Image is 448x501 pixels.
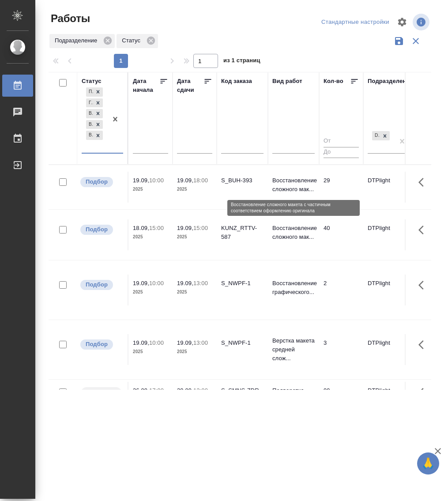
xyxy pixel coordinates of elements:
[177,225,193,231] p: 19.09,
[272,77,302,86] div: Вид работ
[363,275,414,305] td: DTPlight
[363,382,414,413] td: DTPlight
[133,288,168,297] p: 2025
[79,176,123,188] div: Можно подбирать исполнителей
[368,77,413,86] div: Подразделение
[85,98,104,109] div: Подбор, Готов к работе, В работе, В ожидании, Выполнен
[324,147,359,158] input: До
[55,36,100,45] p: Подразделение
[149,177,164,184] p: 10:00
[85,130,104,141] div: Подбор, Готов к работе, В работе, В ожидании, Выполнен
[177,77,203,94] div: Дата сдачи
[86,131,93,140] div: Выполнен
[371,130,391,141] div: DTPlight
[133,77,159,94] div: Дата начала
[79,386,123,407] div: Исполнитель назначен, приступать к работе пока рано
[221,77,252,86] div: Код заказа
[85,119,104,130] div: Подбор, Готов к работе, В работе, В ожидании, Выполнен
[363,334,414,365] td: DTPlight
[221,279,264,288] div: S_NWPF-1
[82,77,102,86] div: Статус
[319,382,363,413] td: 99
[272,224,315,241] p: Восстановление сложного мак...
[149,225,164,231] p: 15:00
[86,87,93,97] div: Подбор
[133,177,149,184] p: 19.09,
[413,382,434,403] button: Здесь прячутся важные кнопки
[413,172,434,193] button: Здесь прячутся важные кнопки
[177,280,193,286] p: 19.09,
[79,279,123,291] div: Можно подбирать исполнителей
[177,177,193,184] p: 19.09,
[86,98,93,108] div: Готов к работе
[363,172,414,203] td: DTPlight
[117,34,158,48] div: Статус
[272,176,315,194] p: Восстановление сложного мак...
[363,219,414,250] td: DTPlight
[272,279,315,297] p: Восстановление графического...
[86,280,108,289] p: Подбор
[133,233,168,241] p: 2025
[421,454,436,473] span: 🙏
[193,339,208,346] p: 13:00
[86,225,108,234] p: Подбор
[221,176,264,185] div: S_BUH-393
[86,388,117,405] p: В ожидании
[324,77,343,86] div: Кол-во
[193,177,208,184] p: 18:00
[133,225,149,231] p: 18.09,
[413,275,434,296] button: Здесь прячутся важные кнопки
[133,387,149,394] p: 26.09,
[221,224,264,241] div: KUNZ_RTTV-587
[85,108,104,119] div: Подбор, Готов к работе, В работе, В ожидании, Выполнен
[122,36,143,45] p: Статус
[177,185,212,194] p: 2025
[193,280,208,286] p: 13:00
[86,120,93,129] div: В ожидании
[149,387,164,394] p: 17:00
[319,275,363,305] td: 2
[177,339,193,346] p: 19.09,
[272,386,315,395] p: Подверстка
[221,339,264,347] div: S_NWPF-1
[193,387,208,394] p: 12:00
[177,347,212,356] p: 2025
[193,225,208,231] p: 15:00
[272,336,315,363] p: Верстка макета средней слож...
[223,55,260,68] span: из 1 страниц
[133,347,168,356] p: 2025
[372,131,380,140] div: DTPlight
[319,172,363,203] td: 29
[79,339,123,350] div: Можно подбирать исполнителей
[319,334,363,365] td: 3
[86,177,108,186] p: Подбор
[177,288,212,297] p: 2025
[413,219,434,241] button: Здесь прячутся важные кнопки
[177,233,212,241] p: 2025
[133,185,168,194] p: 2025
[149,280,164,286] p: 10:00
[391,33,407,49] button: Сохранить фильтры
[133,339,149,346] p: 19.09,
[49,11,90,26] span: Работы
[417,452,439,475] button: 🙏
[221,386,264,404] div: S_SMNS-ZDR-73
[86,109,93,118] div: В работе
[149,339,164,346] p: 10:00
[86,340,108,349] p: Подбор
[392,11,413,33] span: Настроить таблицу
[319,15,392,29] div: split button
[79,224,123,236] div: Можно подбирать исполнителей
[324,136,359,147] input: От
[85,87,104,98] div: Подбор, Готов к работе, В работе, В ожидании, Выполнен
[319,219,363,250] td: 40
[49,34,115,48] div: Подразделение
[407,33,424,49] button: Сбросить фильтры
[413,334,434,355] button: Здесь прячутся важные кнопки
[177,387,193,394] p: 29.09,
[133,280,149,286] p: 19.09,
